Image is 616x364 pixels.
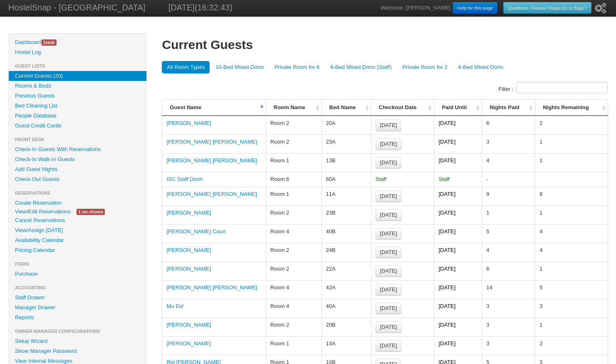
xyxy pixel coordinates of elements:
span: task [42,39,57,46]
td: 13A [322,336,371,355]
td: 1 [535,205,608,224]
td: Room 2 [266,205,322,224]
td: [DATE] [434,134,482,153]
a: [PERSON_NAME] [PERSON_NAME] [166,191,257,197]
td: 2 [535,336,608,355]
td: Room 2 [266,134,322,153]
a: ISC Staff Dorm [166,176,203,182]
a: [DATE] [376,191,402,202]
span: [DATE] [380,230,397,237]
td: Room 1 [266,153,322,172]
a: Cancel Reservations [9,215,146,225]
li: Accounting [9,283,146,293]
a: Check-In Guests With Reservations [9,144,146,154]
td: Staff [434,172,482,187]
th: Nights Remaining: activate to sort column ascending [535,100,608,116]
a: [PERSON_NAME] [166,120,211,126]
td: Room 2 [266,243,322,261]
td: [DATE] [434,187,482,205]
span: [DATE] [380,212,397,218]
td: 8 [535,187,608,205]
th: Paid Until: activate to sort column ascending [434,100,482,116]
span: 1 [43,40,46,45]
td: 23A [322,134,371,153]
td: Room 4 [266,299,322,318]
span: [DATE] [380,193,397,199]
a: [DATE] [376,340,402,352]
a: Availability Calendar [9,235,146,245]
li: Items [9,259,146,269]
a: 1 no-shows [70,207,111,216]
td: 42A [322,280,371,299]
a: 10-Bed Mixed Dorm [210,61,269,73]
a: Reports [9,313,146,322]
li: Front Desk [9,134,146,144]
td: Room 1 [266,187,322,205]
td: 4 [535,243,608,261]
a: [PERSON_NAME] [166,266,211,272]
a: Staff Drawer [9,293,146,303]
a: [PERSON_NAME] [PERSON_NAME] [166,139,257,145]
span: Staff [376,176,387,182]
a: Questions, Feature Requests or Bugs? [503,2,591,14]
a: [DATE] [376,228,402,239]
a: Private Room for 6 [270,61,324,73]
a: View/Edit Reservations [9,207,77,216]
td: [DATE] [434,205,482,224]
td: 40A [322,299,371,318]
a: 6-Bed Mixed Dorm [453,61,508,73]
td: 11A [322,187,371,205]
td: Room 2 [266,261,322,280]
a: Create Reservation [9,198,146,208]
td: 1 [535,153,608,172]
a: [DATE] [376,157,402,169]
td: 4 [482,153,535,172]
td: 9 [482,187,535,205]
td: [DATE] [434,299,482,318]
td: [DATE] [434,261,482,280]
td: 5 [482,224,535,243]
a: Hostel Log [9,47,146,57]
a: Guest Credit Cards [9,121,146,131]
td: 3 [482,299,535,318]
a: Dashboard1task [9,37,146,47]
li: Owner Manager Configurations [9,326,146,336]
a: Add Guest Nights [9,164,146,174]
td: [DATE] [434,153,482,172]
td: 3 [482,336,535,355]
td: [DATE] [434,116,482,134]
td: 6 [482,261,535,280]
td: Room 1 [266,336,322,355]
i: Setup Wizard [595,3,606,14]
td: 3 [482,318,535,336]
td: [DATE] [434,224,482,243]
a: Current Guests (20) [9,71,146,81]
span: [DATE] [380,286,397,293]
th: Bed Name: activate to sort column ascending [322,100,371,116]
td: Room 2 [266,116,322,134]
span: [DATE] [380,249,397,255]
a: View/Assign [DATE] [9,225,146,235]
span: 1 no-shows [77,209,105,215]
a: [DATE] [376,303,402,314]
span: [DATE] [380,268,397,274]
a: Setup Wizard [9,336,146,346]
a: Rooms & Beds [9,81,146,91]
td: Room 2 [266,318,322,336]
th: Nights Paid: activate to sort column ascending [482,100,535,116]
a: [DATE] [376,120,402,131]
th: Guest Name: activate to sort column descending [162,100,265,116]
li: Guest Lists [9,61,146,71]
td: 22A [322,261,371,280]
h1: Current Guests [162,37,608,52]
a: Purchase [9,269,146,279]
span: [DATE] [380,159,397,166]
td: [DATE] [434,336,482,355]
td: 3 [535,299,608,318]
a: [DATE] [376,284,402,296]
a: [DATE] [376,321,402,333]
input: Filter : [516,82,608,93]
td: 20B [322,318,371,336]
label: Filter : [498,82,608,97]
a: Mu Eid [166,303,183,309]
